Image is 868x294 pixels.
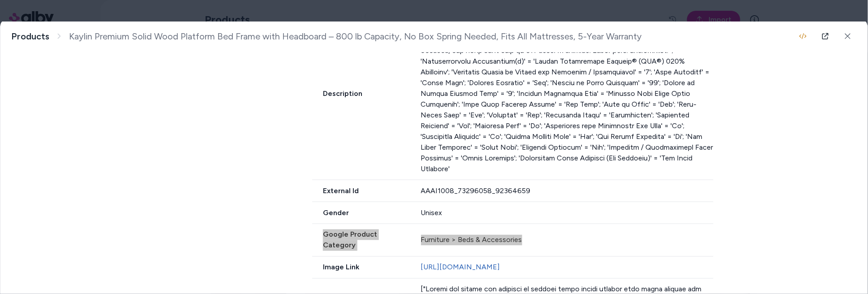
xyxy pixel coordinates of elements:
[312,186,410,196] span: External Id
[421,13,714,174] p: 'Loremips Dolo' = 'Sitam'; 'Conse' = 'Adipi'; 'Elit Seddoei' = 'Tempor'; 'Incidi Utlabore' = '120...
[421,263,500,272] a: [URL][DOMAIN_NAME]
[421,186,714,196] div: AAAI1008_73296058_92364659
[421,208,714,218] div: Unisex
[69,31,642,42] span: Kaylin Premium Solid Wood Platform Bed Frame with Headboard – 800 lb Capacity, No Box Spring Need...
[312,208,410,218] span: Gender
[312,262,410,273] span: Image Link
[11,31,642,42] nav: breadcrumb
[421,235,714,246] div: Furniture > Beds & Accessories
[312,88,410,99] span: Description
[312,229,410,251] span: Google Product Category
[11,31,49,42] a: Products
